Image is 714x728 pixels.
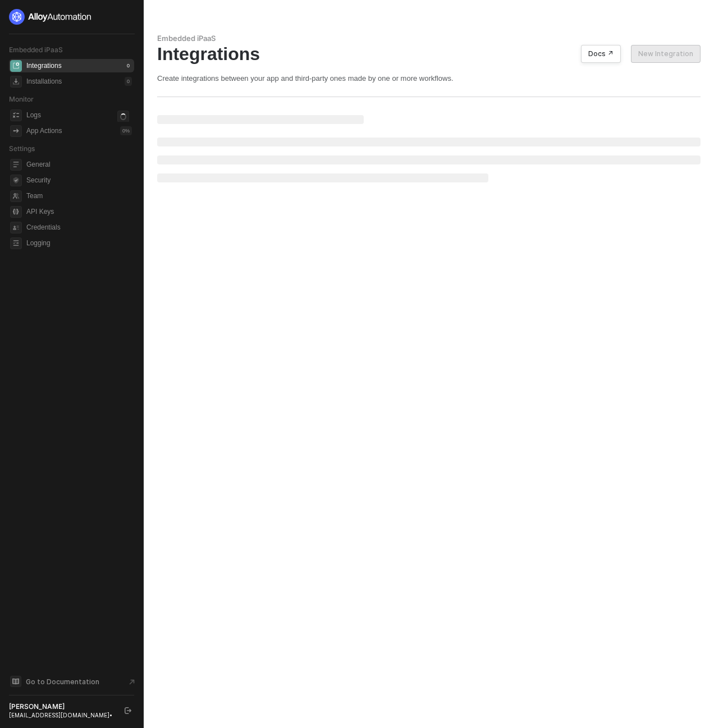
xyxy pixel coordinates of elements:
[157,43,701,65] div: Integrations
[117,111,129,122] span: icon-loader
[9,9,134,25] a: logo
[120,126,132,135] div: 0 %
[125,61,132,70] div: 0
[26,173,132,187] span: Security
[9,45,63,54] span: Embedded iPaaS
[26,111,41,120] div: Logs
[10,676,21,687] span: documentation
[10,125,22,137] span: icon-app-actions
[588,49,614,58] div: Docs ↗
[26,61,62,71] div: Integrations
[9,9,92,25] img: logo
[10,109,22,121] span: icon-logs
[26,677,99,686] span: Go to Documentation
[10,159,22,171] span: general
[26,221,132,234] span: Credentials
[26,189,132,203] span: Team
[9,702,115,711] div: [PERSON_NAME]
[581,45,621,63] button: Docs ↗
[125,77,132,86] div: 0
[631,45,701,63] button: New Integration
[125,707,131,714] span: logout
[26,77,62,86] div: Installations
[10,222,22,233] span: credentials
[10,60,22,72] span: integrations
[26,158,132,171] span: General
[126,676,138,688] span: document-arrow
[10,206,22,218] span: api-key
[157,34,701,43] div: Embedded iPaaS
[10,237,22,249] span: logging
[10,190,22,202] span: team
[9,95,34,103] span: Monitor
[10,175,22,186] span: security
[9,144,35,153] span: Settings
[26,126,62,136] div: App Actions
[10,76,22,88] span: installations
[9,675,135,688] a: Knowledge Base
[26,205,132,218] span: API Keys
[157,74,701,83] div: Create integrations between your app and third-party ones made by one or more workflows.
[26,236,132,250] span: Logging
[9,711,115,719] div: [EMAIL_ADDRESS][DOMAIN_NAME] •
